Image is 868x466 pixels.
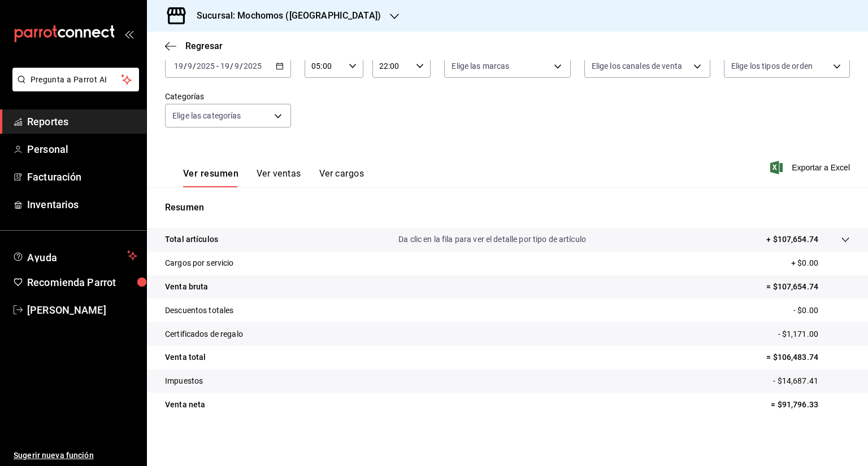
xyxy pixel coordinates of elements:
span: / [230,61,233,71]
span: Ayuda [27,249,123,262]
p: - $0.00 [793,305,850,316]
div: navigation tabs [183,168,364,187]
input: -- [220,61,230,71]
span: [PERSON_NAME] [27,302,137,318]
button: Ver ventas [257,168,301,187]
span: Facturación [27,169,137,184]
input: -- [234,61,240,71]
span: Pregunta a Parrot AI [31,74,121,86]
a: Pregunta a Parrot AI [8,82,139,94]
span: Reportes [27,114,137,129]
p: - $1,171.00 [778,328,850,340]
input: -- [187,61,193,71]
button: Ver cargos [319,168,364,187]
p: Cargos por servicio [165,257,234,269]
p: Resumen [165,201,850,214]
span: Elige las marcas [452,60,509,72]
h3: Sucursal: Mochomos ([GEOGRAPHIC_DATA]) [188,9,381,23]
p: Impuestos [165,375,203,387]
p: + $107,654.74 [766,234,818,245]
label: Categorías [165,93,291,100]
p: = $107,654.74 [766,281,850,293]
p: Venta neta [165,399,205,411]
p: + $0.00 [791,257,850,269]
button: Ver resumen [183,168,238,187]
button: Exportar a Excel [772,161,850,174]
span: Inventarios [27,197,137,212]
span: / [184,61,187,71]
span: Recomienda Parrot [27,275,137,290]
p: = $91,796.33 [771,399,850,411]
span: - [216,61,219,71]
p: Venta total [165,351,206,363]
p: - $14,687.41 [773,375,850,387]
span: Regresar [185,41,223,51]
p: Descuentos totales [165,305,233,316]
span: Elige las categorías [172,110,241,121]
button: Pregunta a Parrot AI [12,68,139,91]
span: Elige los canales de venta [592,60,682,72]
span: Personal [27,142,137,157]
input: ---- [196,61,215,71]
p: Venta bruta [165,281,208,293]
span: / [240,61,243,71]
span: / [193,61,196,71]
span: Sugerir nueva función [14,450,137,461]
p: = $106,483.74 [766,351,850,363]
button: open_drawer_menu [124,29,133,38]
button: Regresar [165,41,223,51]
p: Da clic en la fila para ver el detalle por tipo de artículo [398,234,586,245]
input: -- [173,61,184,71]
p: Certificados de regalo [165,328,243,340]
p: Total artículos [165,234,218,245]
input: ---- [243,61,262,71]
span: Elige los tipos de orden [731,60,813,72]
